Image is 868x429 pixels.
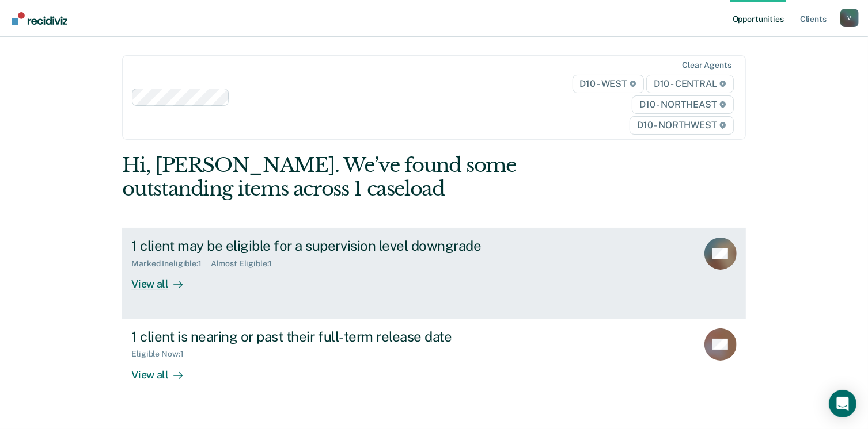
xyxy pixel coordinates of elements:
[122,319,745,409] a: 1 client is nearing or past their full-term release dateEligible Now:1View all
[131,359,196,381] div: View all
[632,95,733,114] span: D10 - NORTHEAST
[131,349,192,359] div: Eligible Now : 1
[131,238,536,254] div: 1 client may be eligible for a supervision level downgrade
[840,9,859,27] div: V
[646,75,734,93] span: D10 - CENTRAL
[122,228,745,319] a: 1 client may be eligible for a supervision level downgradeMarked Ineligible:1Almost Eligible:1Vie...
[840,9,859,27] button: Profile dropdown button
[682,60,731,70] div: Clear agents
[829,390,856,417] div: Open Intercom Messenger
[630,116,733,135] span: D10 - NORTHWEST
[12,12,67,25] img: Recidiviz
[131,328,536,345] div: 1 client is nearing or past their full-term release date
[131,259,210,269] div: Marked Ineligible : 1
[131,269,196,291] div: View all
[573,75,644,93] span: D10 - WEST
[211,259,282,269] div: Almost Eligible : 1
[122,154,621,201] div: Hi, [PERSON_NAME]. We’ve found some outstanding items across 1 caseload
